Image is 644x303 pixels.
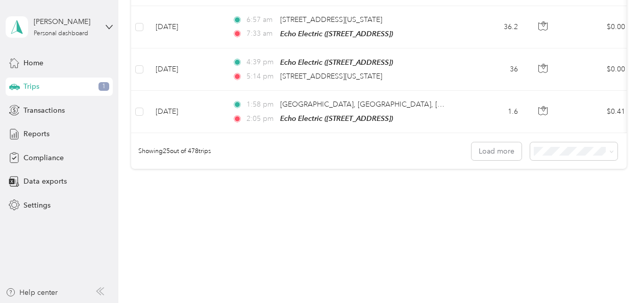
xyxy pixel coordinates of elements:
[246,71,276,82] span: 5:14 pm
[562,48,633,91] td: $0.00
[562,6,633,48] td: $0.00
[280,15,382,24] span: [STREET_ADDRESS][US_STATE]
[23,129,49,139] span: Reports
[280,100,509,109] span: [GEOGRAPHIC_DATA], [GEOGRAPHIC_DATA], [GEOGRAPHIC_DATA]
[459,48,526,91] td: 36
[23,200,51,211] span: Settings
[23,105,65,116] span: Transactions
[23,153,64,163] span: Compliance
[246,57,276,68] span: 4:39 pm
[147,91,224,133] td: [DATE]
[23,81,39,92] span: Trips
[562,91,633,133] td: $0.41
[131,147,211,156] span: Showing 25 out of 478 trips
[459,6,526,48] td: 36.2
[34,31,88,37] div: Personal dashboard
[472,142,522,160] button: Load more
[34,16,97,27] div: [PERSON_NAME]
[587,246,644,303] iframe: Everlance-gr Chat Button Frame
[23,58,43,68] span: Home
[6,287,58,298] button: Help center
[280,58,393,66] span: Echo Electric ([STREET_ADDRESS])
[280,30,393,38] span: Echo Electric ([STREET_ADDRESS])
[98,82,109,91] span: 1
[147,6,224,48] td: [DATE]
[280,72,382,81] span: [STREET_ADDRESS][US_STATE]
[23,176,67,187] span: Data exports
[147,48,224,91] td: [DATE]
[246,99,276,110] span: 1:58 pm
[280,114,393,122] span: Echo Electric ([STREET_ADDRESS])
[459,91,526,133] td: 1.6
[246,14,276,26] span: 6:57 am
[246,28,276,39] span: 7:33 am
[246,113,276,124] span: 2:05 pm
